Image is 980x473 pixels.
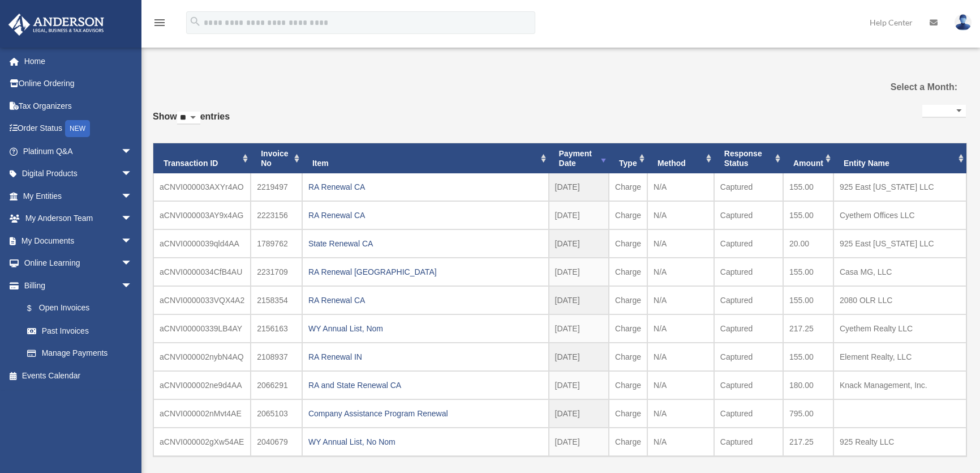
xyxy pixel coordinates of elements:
[609,286,647,314] td: Charge
[609,143,647,174] th: Type: activate to sort column ascending
[783,343,833,371] td: 155.00
[153,201,251,229] td: aCNVI000003AY9x4AG
[609,258,647,286] td: Charge
[783,201,833,229] td: 155.00
[308,377,543,393] div: RA and State Renewal CA
[153,173,251,201] td: aCNVI000003AXYr4AO
[647,314,714,343] td: N/A
[955,14,972,31] img: User Pic
[833,229,966,258] td: 925 East [US_STATE] LLC
[65,120,90,137] div: NEW
[783,371,833,399] td: 180.00
[189,15,201,28] i: search
[783,173,833,201] td: 155.00
[121,274,144,297] span: arrow_drop_down
[308,406,543,421] div: Company Assistance Program Renewal
[5,14,108,36] img: Anderson Advisors Platinum Portal
[783,399,833,428] td: 795.00
[609,399,647,428] td: Charge
[783,286,833,314] td: 155.00
[8,229,149,252] a: My Documentsarrow_drop_down
[549,229,609,258] td: [DATE]
[8,364,149,387] a: Events Calendar
[647,258,714,286] td: N/A
[251,371,302,399] td: 2066291
[833,343,966,371] td: Element Realty, LLC
[549,428,609,456] td: [DATE]
[121,229,144,253] span: arrow_drop_down
[153,16,166,29] i: menu
[549,314,609,343] td: [DATE]
[251,428,302,456] td: 2040679
[8,252,149,275] a: Online Learningarrow_drop_down
[153,143,251,174] th: Transaction ID: activate to sort column ascending
[783,258,833,286] td: 155.00
[714,258,783,286] td: Captured
[714,201,783,229] td: Captured
[16,319,144,342] a: Past Invoices
[308,321,543,336] div: WY Annual List, Nom
[251,229,302,258] td: 1789762
[609,201,647,229] td: Charge
[833,428,966,456] td: 925 Realty LLC
[647,229,714,258] td: N/A
[16,342,149,365] a: Manage Payments
[251,314,302,343] td: 2156163
[33,301,39,316] span: $
[308,179,543,195] div: RA Renewal CA
[714,371,783,399] td: Captured
[549,286,609,314] td: [DATE]
[8,185,149,207] a: My Entitiesarrow_drop_down
[153,258,251,286] td: aCNVI0000034CfB4AU
[549,258,609,286] td: [DATE]
[549,371,609,399] td: [DATE]
[647,143,714,174] th: Method: activate to sort column ascending
[647,201,714,229] td: N/A
[302,143,549,174] th: Item: activate to sort column ascending
[714,143,783,174] th: Response Status: activate to sort column ascending
[251,173,302,201] td: 2219497
[783,314,833,343] td: 217.25
[121,163,144,186] span: arrow_drop_down
[647,371,714,399] td: N/A
[714,399,783,428] td: Captured
[308,264,543,280] div: RA Renewal [GEOGRAPHIC_DATA]
[308,434,543,450] div: WY Annual List, No Nom
[153,343,251,371] td: aCNVI000002nybN4AQ
[714,314,783,343] td: Captured
[8,95,149,117] a: Tax Organizers
[609,314,647,343] td: Charge
[121,140,144,163] span: arrow_drop_down
[308,292,543,308] div: RA Renewal CA
[833,143,966,174] th: Entity Name: activate to sort column ascending
[714,428,783,456] td: Captured
[8,163,149,185] a: Digital Productsarrow_drop_down
[251,343,302,371] td: 2108937
[833,286,966,314] td: 2080 OLR LLC
[153,428,251,456] td: aCNVI000002gXw54AE
[647,173,714,201] td: N/A
[783,428,833,456] td: 217.25
[549,201,609,229] td: [DATE]
[8,207,149,230] a: My Anderson Teamarrow_drop_down
[153,286,251,314] td: aCNVI0000033VQX4A2
[8,274,149,297] a: Billingarrow_drop_down
[16,297,149,320] a: $Open Invoices
[8,50,149,73] a: Home
[308,349,543,365] div: RA Renewal IN
[549,343,609,371] td: [DATE]
[153,371,251,399] td: aCNVI000002ne9d4AA
[251,286,302,314] td: 2158354
[609,428,647,456] td: Charge
[177,112,200,125] select: Showentries
[153,399,251,428] td: aCNVI000002nMvt4AE
[251,201,302,229] td: 2223156
[714,286,783,314] td: Captured
[647,286,714,314] td: N/A
[251,399,302,428] td: 2065103
[833,371,966,399] td: Knack Management, Inc.
[839,79,958,95] label: Select a Month:
[121,207,144,231] span: arrow_drop_down
[833,314,966,343] td: Cyethem Realty LLC
[549,143,609,174] th: Payment Date: activate to sort column ascending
